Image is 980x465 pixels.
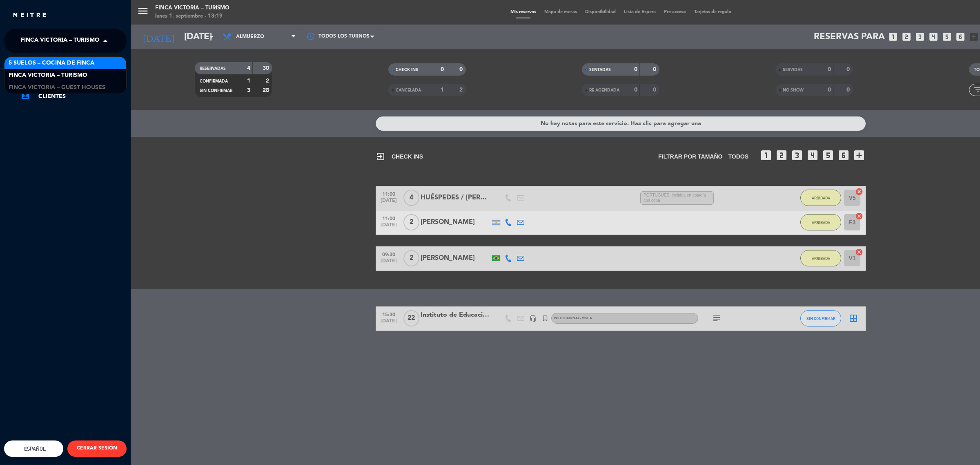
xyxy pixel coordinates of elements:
[20,91,30,101] i: account_box
[67,440,127,457] button: CERRAR SESIÓN
[9,83,105,92] span: FINCA VICTORIA – GUEST HOUSES
[9,58,94,68] span: 5 SUELOS – COCINA DE FINCA
[21,32,100,49] span: FINCA VICTORIA – TURISMO
[9,71,87,80] span: FINCA VICTORIA – TURISMO
[20,92,127,101] a: account_boxClientes
[22,446,46,452] span: Español
[12,12,47,18] img: MEITRE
